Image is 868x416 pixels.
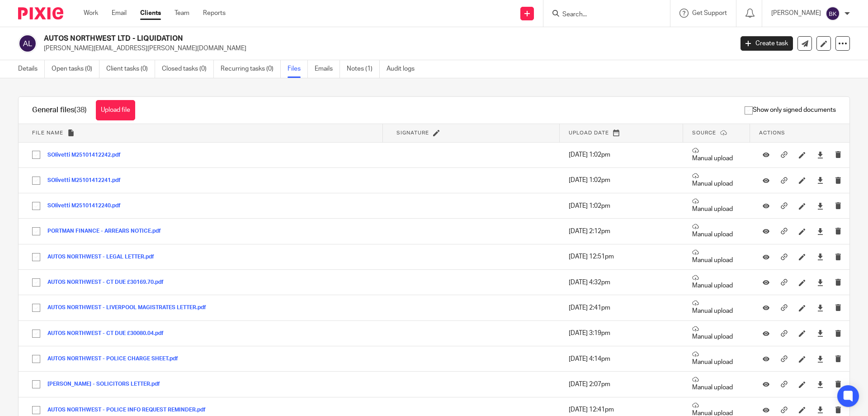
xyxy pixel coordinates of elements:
[817,405,824,414] a: Download
[692,10,727,16] span: Get Support
[28,325,45,342] input: Select
[47,254,161,260] button: AUTOS NORTHWEST - LEGAL LETTER.pdf
[28,146,45,163] input: Select
[692,130,716,135] span: Source
[817,176,824,185] a: Download
[745,105,836,115] span: Show only signed documents
[741,36,793,51] a: Create task
[47,152,127,158] button: SOlivetti M25101412242.pdf
[32,105,87,115] h1: General files
[162,60,214,78] a: Closed tasks (0)
[692,376,741,392] p: Manual upload
[47,203,127,209] button: SOlivetti M25101412240.pdf
[47,356,185,362] button: AUTOS NORTHWEST - POLICE CHARGE SHEET.pdf
[221,60,281,78] a: Recurring tasks (0)
[84,9,98,18] a: Work
[96,100,135,120] button: Upload file
[28,376,45,393] input: Select
[387,60,421,78] a: Audit logs
[47,330,170,337] button: AUTOS NORTHWEST - CT DUE £30080.04.pdf
[759,130,785,135] span: Actions
[106,60,155,78] a: Client tasks (0)
[692,274,741,290] p: Manual upload
[569,405,674,414] p: [DATE] 12:41pm
[28,249,45,266] input: Select
[817,303,824,312] a: Download
[692,249,741,265] p: Manual upload
[692,198,741,214] p: Manual upload
[771,9,821,18] p: [PERSON_NAME]
[315,60,340,78] a: Emails
[692,223,741,239] p: Manual upload
[28,197,45,215] input: Select
[569,354,674,363] p: [DATE] 4:14pm
[140,9,161,18] a: Clients
[817,252,824,261] a: Download
[175,9,189,18] a: Team
[569,252,674,261] p: [DATE] 12:51pm
[18,7,63,19] img: Pixie
[817,329,824,338] a: Download
[817,380,824,389] a: Download
[18,60,45,78] a: Details
[826,6,840,21] img: svg%3E
[561,11,643,19] input: Search
[692,351,741,367] p: Manual upload
[569,150,674,159] p: [DATE] 1:02pm
[28,350,45,368] input: Select
[817,278,824,287] a: Download
[817,150,824,159] a: Download
[569,227,674,236] p: [DATE] 2:12pm
[569,380,674,389] p: [DATE] 2:07pm
[817,227,824,236] a: Download
[47,407,212,413] button: AUTOS NORTHWEST - POLICE INFO REQUEST REMINDER.pdf
[28,274,45,291] input: Select
[692,147,741,163] p: Manual upload
[47,381,167,387] button: [PERSON_NAME] - SOLICITORS LETTER.pdf
[569,176,674,185] p: [DATE] 1:02pm
[28,299,45,316] input: Select
[18,34,37,53] img: svg%3E
[569,303,674,312] p: [DATE] 2:41pm
[28,223,45,240] input: Select
[74,106,87,114] span: (38)
[44,34,590,43] h2: AUTOS NORTHWEST LTD - LIQUIDATION
[692,300,741,316] p: Manual upload
[112,9,127,18] a: Email
[396,130,429,135] span: Signature
[47,305,213,311] button: AUTOS NORTHWEST - LIVERPOOL MAGISTRATES LETTER.pdf
[47,177,127,184] button: SOlivetti M25101412241.pdf
[817,354,824,363] a: Download
[44,44,727,53] p: [PERSON_NAME][EMAIL_ADDRESS][PERSON_NAME][DOMAIN_NAME]
[288,60,308,78] a: Files
[32,130,63,135] span: File name
[569,329,674,338] p: [DATE] 3:19pm
[569,201,674,210] p: [DATE] 1:02pm
[569,130,609,135] span: Upload date
[692,172,741,188] p: Manual upload
[817,201,824,210] a: Download
[52,60,99,78] a: Open tasks (0)
[692,325,741,341] p: Manual upload
[47,228,168,234] button: PORTMAN FINANCE - ARREARS NOTICE.pdf
[347,60,380,78] a: Notes (1)
[47,279,170,286] button: AUTOS NORTHWEST - CT DUE £30169.70.pdf
[203,9,226,18] a: Reports
[28,172,45,189] input: Select
[569,278,674,287] p: [DATE] 4:32pm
